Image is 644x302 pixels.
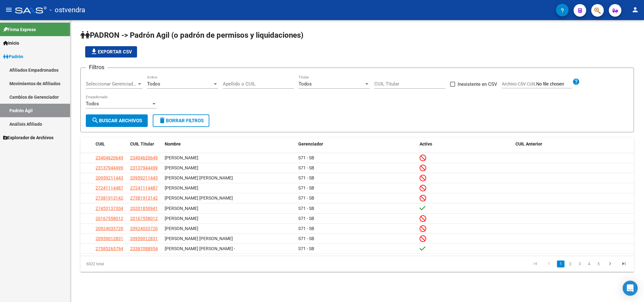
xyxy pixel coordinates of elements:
[298,206,314,211] span: S71 - SB
[529,261,541,267] a: go to first page
[299,81,312,87] span: Todos
[165,216,198,221] span: [PERSON_NAME]
[515,141,542,146] span: CUIL Anterior
[298,141,323,146] span: Gerenciador
[93,137,128,151] datatable-header-cell: CUIL
[165,236,233,241] span: [PERSON_NAME] [PERSON_NAME]
[585,261,593,267] a: 4
[298,226,314,231] span: S71 - SB
[91,117,99,124] mat-icon: search
[153,114,209,127] button: Borrar Filtros
[130,141,154,146] span: CUIL Titular
[96,155,123,160] span: 23404620649
[147,81,160,87] span: Todos
[557,261,564,267] a: 1
[565,259,575,269] li: page 2
[3,40,19,47] span: Inicio
[80,31,303,40] span: PADRON -> Padrón Agil (o padrón de permisos y liquidaciones)
[158,117,166,124] mat-icon: delete
[3,26,36,33] span: Firma Express
[91,118,142,124] span: Buscar Archivos
[165,226,198,231] span: [PERSON_NAME]
[623,281,638,296] div: Open Intercom Messenger
[86,81,137,87] span: Seleccionar Gerenciador
[618,261,630,267] a: go to last page
[128,137,162,151] datatable-header-cell: CUIL Titular
[296,137,417,151] datatable-header-cell: Gerenciador
[130,185,158,190] span: 27241114487
[584,259,594,269] li: page 4
[513,137,634,151] datatable-header-cell: CUIL Anterior
[5,6,13,14] mat-icon: menu
[90,49,132,55] span: Exportar CSV
[130,216,158,221] span: 20167558012
[604,261,616,267] a: go to next page
[298,175,314,180] span: S71 - SB
[165,185,198,190] span: [PERSON_NAME]
[130,175,158,180] span: 20959211443
[298,216,314,221] span: S71 - SB
[96,226,123,231] span: 20924033720
[80,256,190,272] div: 6022 total
[3,53,23,60] span: Padrón
[3,134,53,141] span: Explorador de Archivos
[298,185,314,190] span: S71 - SB
[543,261,555,267] a: go to previous page
[165,175,233,180] span: [PERSON_NAME] [PERSON_NAME]
[165,206,198,211] span: [PERSON_NAME]
[556,259,565,269] li: page 1
[165,141,181,146] span: Nombre
[130,155,158,160] span: 23404620649
[165,155,198,160] span: [PERSON_NAME]
[130,226,158,231] span: 20924033720
[576,261,583,267] a: 3
[96,195,123,200] span: 27381913142
[575,259,584,269] li: page 3
[298,165,314,170] span: S71 - SB
[158,118,204,124] span: Borrar Filtros
[420,141,432,146] span: Activo
[130,165,158,170] span: 23137944499
[85,46,137,58] button: Exportar CSV
[96,141,105,146] span: CUIL
[631,6,639,14] mat-icon: person
[86,63,107,72] h3: Filtros
[130,246,158,251] span: 23387088954
[86,114,148,127] button: Buscar Archivos
[298,236,314,241] span: S71 - SB
[165,165,198,170] span: [PERSON_NAME]
[566,261,574,267] a: 2
[86,101,99,107] span: Todos
[130,206,158,211] span: 20201850941
[50,3,85,17] span: - ostvendra
[96,206,123,211] span: 27453137304
[417,137,513,151] datatable-header-cell: Activo
[96,216,123,221] span: 20167558012
[96,236,123,241] span: 20959012831
[165,246,235,251] span: [PERSON_NAME] [PERSON_NAME] -
[298,246,314,251] span: S71 - SB
[96,165,123,170] span: 23137944499
[298,195,314,200] span: S71 - SB
[96,175,123,180] span: 20959211443
[162,137,296,151] datatable-header-cell: Nombre
[96,185,123,190] span: 27241114487
[536,81,572,87] input: Archivo CSV CUIL
[96,246,123,251] span: 27585265794
[298,155,314,160] span: S71 - SB
[502,81,536,86] span: Archivo CSV CUIL
[90,48,98,55] mat-icon: file_download
[458,80,497,88] span: Inexistente en CSV
[595,261,602,267] a: 5
[130,195,158,200] span: 27381913142
[165,195,233,200] span: [PERSON_NAME] [PERSON_NAME]
[572,78,580,85] mat-icon: help
[130,236,158,241] span: 20959012831
[594,259,603,269] li: page 5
